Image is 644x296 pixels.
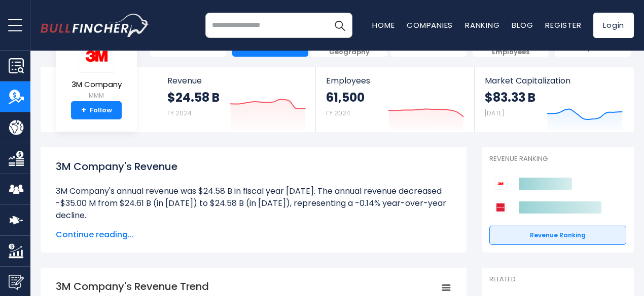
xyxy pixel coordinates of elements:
span: Revenue [256,44,285,53]
a: Revenue $24.58 B FY 2024 [157,67,316,132]
a: 3M Company MMM [71,38,122,102]
span: Employees [326,76,463,86]
span: 3M Company [71,80,122,89]
span: Revenue [167,76,306,86]
img: Honeywell International competitors logo [494,201,507,214]
a: Market Capitalization $83.33 B [DATE] [475,67,633,132]
span: Continue reading... [56,229,451,241]
small: [DATE] [485,109,504,117]
span: Overview [172,44,204,53]
a: Home [372,20,395,30]
strong: + [81,106,86,115]
h1: 3M Company's Revenue [56,159,451,174]
a: Revenue Ranking [489,226,626,245]
a: Go to homepage [41,14,150,37]
a: Blog [512,20,533,30]
strong: 61,500 [326,90,365,105]
a: Companies [407,20,453,30]
small: MMM [71,91,122,100]
button: Search [327,13,352,38]
a: Employees 61,500 FY 2024 [316,67,474,132]
a: CEO Salary / Employees [473,26,549,57]
small: FY 2024 [326,109,350,117]
p: Revenue Ranking [489,155,626,163]
p: Related [489,275,626,284]
small: FY 2024 [167,109,192,117]
span: Competitors [570,44,616,53]
span: Financials [410,44,447,53]
a: Login [593,13,634,38]
span: Market Capitalization [485,76,623,86]
img: bullfincher logo [41,14,150,37]
strong: $24.58 B [167,90,220,105]
a: Register [545,20,581,30]
a: Ranking [465,20,499,30]
tspan: 3M Company's Revenue Trend [56,279,209,293]
a: Product / Geography [311,26,387,57]
img: 3M Company competitors logo [494,178,507,190]
li: 3M Company's annual revenue was $24.58 B in fiscal year [DATE]. The annual revenue decreased -$35... [56,185,451,222]
strong: $83.33 B [485,90,535,105]
a: +Follow [71,101,122,119]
